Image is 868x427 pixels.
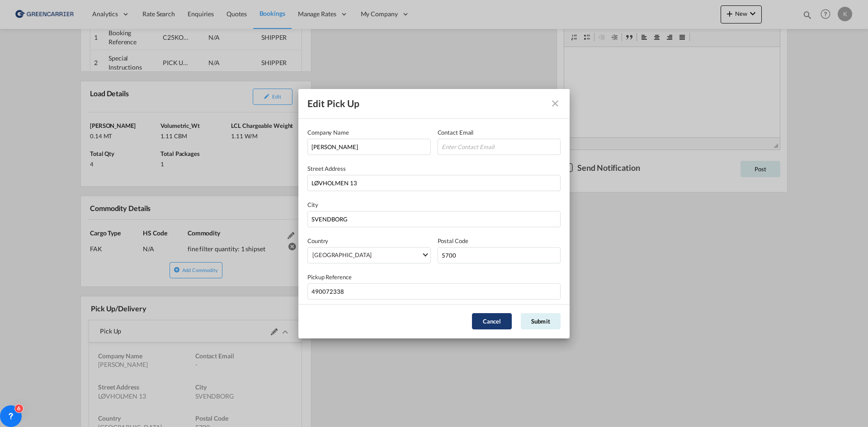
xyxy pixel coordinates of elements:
body: Editor, editor6 [9,9,207,19]
div: Postal Code [438,236,561,245]
input: City name [307,211,561,227]
div: [GEOGRAPHIC_DATA] [312,251,372,258]
input: Enter company name [307,139,431,155]
md-dialog: Company NameContact EmailStreet ... [298,89,570,338]
div: Country [307,236,431,245]
div: Pickup Reference [307,272,561,282]
md-select: Select Country: Denmark [307,247,431,263]
button: Submit [521,313,561,329]
button: Close dialog [546,94,564,113]
input: Enter Postal Code [438,247,561,263]
div: Company Name [307,128,431,137]
div: Street Address [307,164,561,173]
md-icon: Close dialog [550,98,561,109]
div: Edit Pick Up [307,98,359,109]
div: Contact Email [438,128,561,137]
button: Cancel [472,313,512,329]
input: Enter street address [307,175,561,191]
input: Enter pickup reference [307,283,561,300]
div: City [307,200,561,209]
input: Enter Contact Email [438,139,561,155]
